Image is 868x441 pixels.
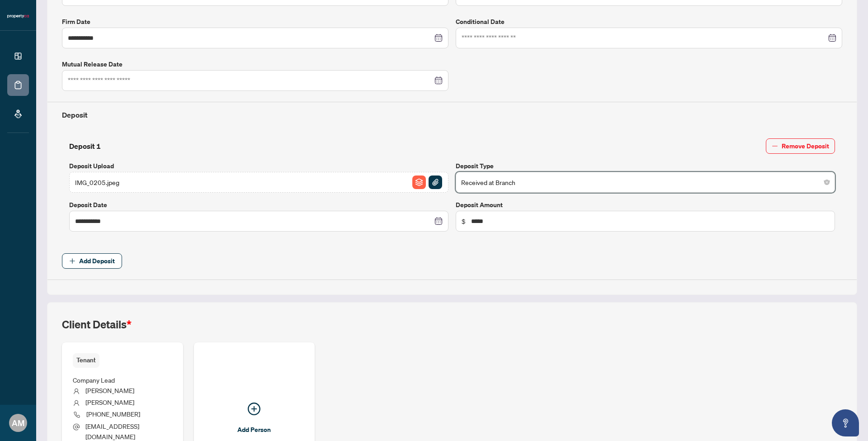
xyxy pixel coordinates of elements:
button: File Attachement [428,175,443,190]
label: Deposit Amount [456,200,835,210]
button: Open asap [832,409,859,436]
span: Tenant [73,353,99,367]
label: Deposit Type [456,161,835,171]
h4: Deposit [62,109,842,120]
span: minus [772,143,778,149]
label: Firm Date [62,17,448,27]
span: AM [12,417,24,429]
label: Deposit Upload [69,161,448,171]
label: Conditional Date [456,17,842,27]
span: [PHONE_NUMBER] [86,410,140,418]
h2: Client Details [62,317,132,332]
span: Company Lead [73,376,115,384]
img: File Attachement [429,175,442,189]
span: close-circle [824,180,830,185]
span: IMG_0205.jpegFile ArchiveFile Attachement [69,172,448,193]
span: plus-circle [248,403,260,415]
button: Remove Deposit [766,138,835,154]
span: plus [69,258,75,264]
span: Add Person [237,422,271,437]
span: $ [462,216,466,226]
span: [PERSON_NAME] [85,398,134,406]
button: Add Deposit [62,253,122,269]
img: File Archive [412,175,426,189]
span: [PERSON_NAME] [85,386,134,394]
img: logo [7,14,29,19]
label: Mutual Release Date [62,59,448,69]
span: Remove Deposit [782,139,829,153]
h4: Deposit 1 [69,141,101,152]
span: Add Deposit [79,254,115,268]
span: [EMAIL_ADDRESS][DOMAIN_NAME] [85,422,139,441]
span: IMG_0205.jpeg [75,177,119,187]
button: File Archive [412,175,426,190]
label: Deposit Date [69,200,448,210]
span: Received at Branch [461,174,830,191]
